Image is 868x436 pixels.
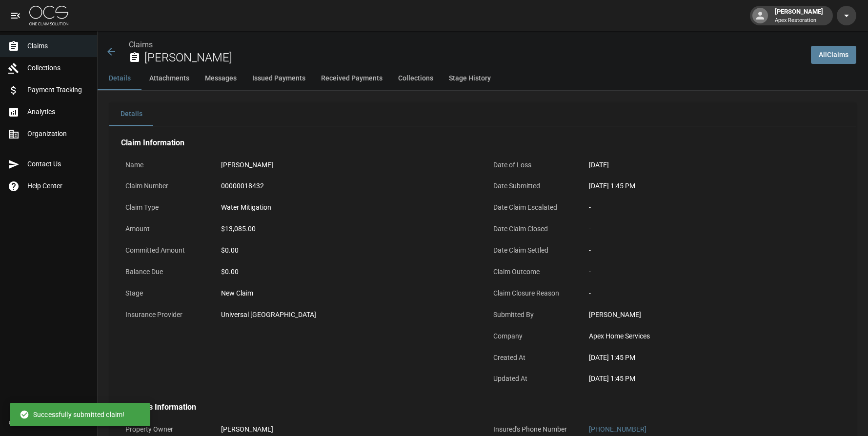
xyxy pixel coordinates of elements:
[27,129,89,139] span: Organization
[441,67,499,90] button: Stage History
[121,241,209,260] p: Committed Amount
[109,102,856,126] div: details tabs
[489,156,577,175] p: Date of Loss
[489,284,577,303] p: Claim Closure Reason
[27,41,89,51] span: Claims
[589,267,841,277] div: -
[489,198,577,217] p: Date Claim Escalated
[489,348,577,367] p: Created At
[489,369,577,388] p: Updated At
[589,425,646,433] a: [PHONE_NUMBER]
[589,353,841,363] div: [DATE] 1:45 PM
[121,156,209,175] p: Name
[589,181,841,191] div: [DATE] 1:45 PM
[144,51,803,65] h2: [PERSON_NAME]
[121,219,209,238] p: Amount
[489,262,577,281] p: Claim Outcome
[27,159,89,169] span: Contact Us
[589,374,841,384] div: [DATE] 1:45 PM
[221,181,264,191] div: 00000018432
[811,46,856,64] a: AllClaims
[27,63,89,73] span: Collections
[121,177,209,196] p: Claim Number
[775,17,823,25] p: Apex Restoration
[221,288,473,298] div: New Claim
[244,67,313,90] button: Issued Payments
[489,305,577,324] p: Submitted By
[27,107,89,117] span: Analytics
[589,288,841,298] div: -
[390,67,441,90] button: Collections
[121,198,209,217] p: Claim Type
[29,6,68,25] img: ocs-logo-white-transparent.png
[27,85,89,95] span: Payment Tracking
[313,67,390,90] button: Received Payments
[589,245,841,256] div: -
[771,7,827,24] div: [PERSON_NAME]
[589,202,841,213] div: -
[121,402,845,412] h4: Insured's Information
[589,331,841,341] div: Apex Home Services
[489,327,577,346] p: Company
[20,406,124,423] div: Successfully submitted claim!
[221,202,271,213] div: Water Mitigation
[9,418,88,428] div: © 2025 One Claim Solution
[589,160,609,170] div: [DATE]
[6,6,25,25] button: open drawer
[109,102,153,126] button: Details
[121,305,209,324] p: Insurance Provider
[129,40,153,49] a: Claims
[489,177,577,196] p: Date Submitted
[121,138,845,148] h4: Claim Information
[221,310,316,320] div: Universal [GEOGRAPHIC_DATA]
[121,262,209,281] p: Balance Due
[589,310,841,320] div: [PERSON_NAME]
[141,67,197,90] button: Attachments
[221,224,256,234] div: $13,085.00
[27,181,89,191] span: Help Center
[121,284,209,303] p: Stage
[98,67,868,90] div: anchor tabs
[221,267,473,277] div: $0.00
[489,219,577,238] p: Date Claim Closed
[221,160,273,170] div: [PERSON_NAME]
[98,67,141,90] button: Details
[197,67,244,90] button: Messages
[129,39,803,51] nav: breadcrumb
[221,245,473,256] div: $0.00
[589,224,841,234] div: -
[221,424,273,435] div: [PERSON_NAME]
[489,241,577,260] p: Date Claim Settled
